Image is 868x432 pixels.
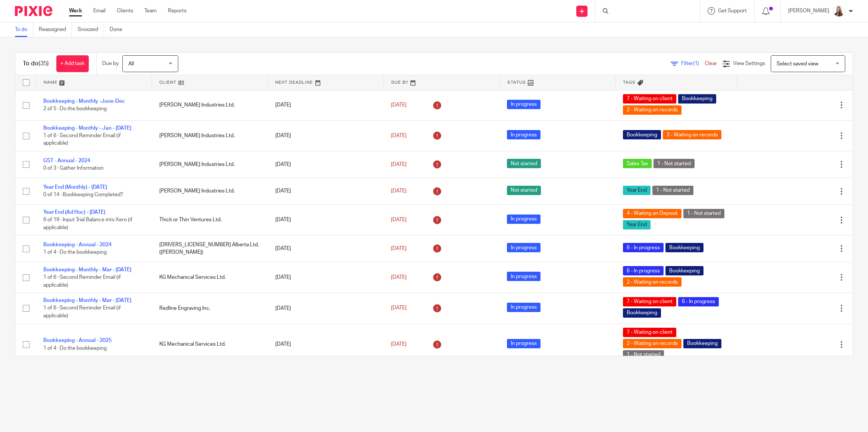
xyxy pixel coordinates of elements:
[78,22,104,37] a: Snoozed
[43,133,121,146] span: 1 of 6 · Second Reminder Email (if applicable)
[43,250,107,255] span: 1 of 4 · Do the bookkeeping
[665,266,704,275] span: Bookkeeping
[623,186,651,195] span: Year End
[268,235,384,262] td: [DATE]
[117,7,133,15] a: Clients
[683,209,724,218] span: 1 - Not started
[152,262,268,293] td: KG Mechanical Services Ltd.
[110,22,128,37] a: Done
[15,22,33,37] a: To do
[268,204,384,235] td: [DATE]
[152,178,268,204] td: [PERSON_NAME] Industries Ltd.
[43,126,131,131] a: Bookkeeping - Monthly - Jan - [DATE]
[56,55,89,72] a: + Add task
[665,243,704,252] span: Bookkeeping
[391,102,407,108] span: [DATE]
[152,235,268,262] td: [DRIVERS_LICENSE_NUMBER] Alberta Ltd. ([PERSON_NAME])
[683,339,721,348] span: Bookkeeping
[623,328,676,337] span: 7 - Waiting on client
[623,80,636,84] span: Tags
[93,7,106,15] a: Email
[623,94,676,104] span: 7 - Waiting on client
[733,61,765,66] span: View Settings
[43,217,132,230] span: 6 of 19 · Input Trial Balance into Xero (if applicable)
[507,272,540,281] span: In progress
[507,100,540,109] span: In progress
[152,324,268,365] td: KG Mechanical Services Ltd.
[623,220,651,229] span: Year End
[623,209,681,218] span: 4 - Waiting on Deposit
[623,308,661,318] span: Bookkeeping
[391,246,407,251] span: [DATE]
[43,242,112,247] a: Bookkeeping - Annual - 2024
[152,293,268,324] td: Redline Engraving Inc.
[507,215,540,224] span: In progress
[43,158,90,163] a: GST - Annual - 2024
[43,346,107,351] span: 1 of 4 · Do the bookkeeping
[268,178,384,204] td: [DATE]
[391,217,407,222] span: [DATE]
[43,210,105,215] a: Year End (Ad Hoc) - [DATE]
[43,99,125,104] a: Bookkeeping - Monthly -June-Dec
[152,90,268,120] td: [PERSON_NAME] Industries Ltd.
[391,306,407,311] span: [DATE]
[43,267,131,272] a: Bookkeeping - Monthly - Mar - [DATE]
[678,297,719,306] span: 6 - In progress
[623,297,676,306] span: 7 - Waiting on client
[718,8,747,13] span: Get Support
[391,275,407,280] span: [DATE]
[623,243,664,252] span: 6 - In progress
[693,61,699,66] span: (1)
[623,130,661,139] span: Bookkeeping
[168,7,187,15] a: Reports
[777,61,818,67] span: Select saved view
[43,107,107,112] span: 2 of 5 · Do the bookkeeping
[623,105,681,115] span: 2 - Waiting on records
[663,130,721,139] span: 2 - Waiting on records
[652,186,693,195] span: 1 - Not started
[507,159,541,168] span: Not started
[623,277,681,287] span: 2 - Waiting on records
[43,192,123,198] span: 0 of 14 · Bookkeeping Completed?
[268,90,384,120] td: [DATE]
[507,186,541,195] span: Not started
[623,350,664,360] span: 1 - Not started
[654,159,695,168] span: 1 - Not started
[268,120,384,151] td: [DATE]
[43,306,121,319] span: 1 of 6 · Second Reminder Email (if applicable)
[788,7,829,15] p: [PERSON_NAME]
[623,266,664,275] span: 6 - In progress
[507,303,540,312] span: In progress
[128,61,134,67] span: All
[391,342,407,347] span: [DATE]
[69,7,82,15] a: Work
[23,60,49,68] h1: To do
[43,275,121,288] span: 1 of 6 · Second Reminder Email (if applicable)
[681,61,705,66] span: Filter
[833,5,845,17] img: Larissa-headshot-cropped.jpg
[102,60,119,67] p: Due by
[152,151,268,178] td: [PERSON_NAME] Industries Ltd.
[144,7,157,15] a: Team
[43,338,112,343] a: Bookkeeping - Annual - 2025
[268,151,384,178] td: [DATE]
[43,298,131,303] a: Bookkeeping - Monthly - Mar - [DATE]
[15,6,52,16] img: Pixie
[38,61,49,67] span: (35)
[43,166,104,171] span: 0 of 3 · Gather Information
[391,162,407,167] span: [DATE]
[705,61,717,66] a: Clear
[391,133,407,138] span: [DATE]
[507,339,540,348] span: In progress
[507,130,540,139] span: In progress
[268,293,384,324] td: [DATE]
[152,204,268,235] td: Thick or Thin Ventures Ltd.
[39,22,72,37] a: Reassigned
[623,339,681,348] span: 2 - Waiting on records
[623,159,652,168] span: Sales Tax
[268,262,384,293] td: [DATE]
[391,188,407,194] span: [DATE]
[268,324,384,365] td: [DATE]
[152,120,268,151] td: [PERSON_NAME] Industries Ltd.
[678,94,716,104] span: Bookkeeping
